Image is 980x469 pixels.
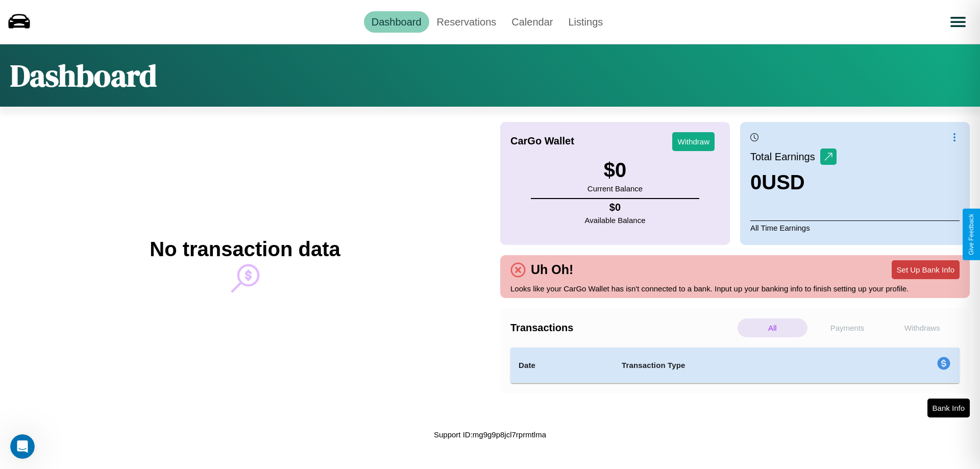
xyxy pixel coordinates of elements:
[560,11,610,33] a: Listings
[968,214,975,255] div: Give Feedback
[429,11,504,33] a: Reservations
[750,220,960,235] p: All Time Earnings
[750,147,820,166] p: Total Earnings
[526,262,578,277] h4: Uh Oh!
[519,359,605,372] h4: Date
[150,238,340,261] h2: No transaction data
[944,8,972,36] button: Open menu
[672,132,715,151] button: Withdraw
[10,434,35,459] iframe: Intercom live chat
[587,182,643,195] p: Current Balance
[750,171,837,194] h3: 0 USD
[510,282,960,295] p: Looks like your CarGo Wallet has isn't connected to a bank. Input up your banking info to finish ...
[504,11,560,33] a: Calendar
[585,202,646,213] h4: $ 0
[927,399,970,417] button: Bank Info
[587,159,643,182] h3: $ 0
[510,322,735,334] h4: Transactions
[892,260,960,279] button: Set Up Bank Info
[510,135,574,147] h4: CarGo Wallet
[813,318,883,337] p: Payments
[434,428,546,441] p: Support ID: mg9g9p8jcl7rprmtlma
[364,11,429,33] a: Dashboard
[510,348,960,383] table: simple table
[622,359,853,372] h4: Transaction Type
[738,318,807,337] p: All
[10,55,157,96] h1: Dashboard
[585,213,646,227] p: Available Balance
[887,318,957,337] p: Withdraws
